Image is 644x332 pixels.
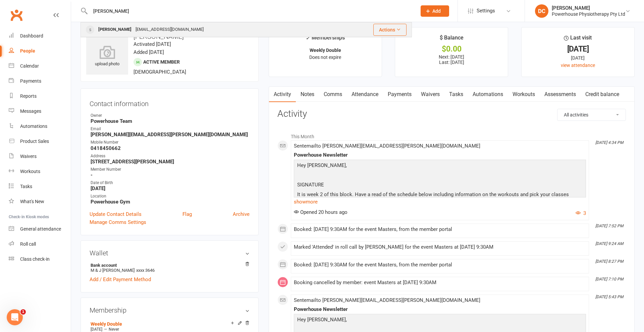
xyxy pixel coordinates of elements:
[508,87,540,102] a: Workouts
[90,210,142,218] a: Update Contact Details
[20,78,41,84] div: Payments
[91,193,250,199] div: Location
[91,172,250,178] strong: -
[319,87,347,102] a: Comms
[9,74,71,89] a: Payments
[552,11,625,17] div: Powerhouse Physiotherapy Pty Ltd
[595,277,623,281] i: [DATE] 7:10 PM
[581,87,624,102] a: Credit balance
[91,159,250,165] strong: [STREET_ADDRESS][PERSON_NAME]
[294,143,480,149] span: Sent email to [PERSON_NAME][EMAIL_ADDRESS][PERSON_NAME][DOMAIN_NAME]
[9,179,71,194] a: Tasks
[432,8,441,14] span: Add
[89,327,250,332] div: —
[86,46,128,68] div: upload photo
[133,41,171,47] time: Activated [DATE]
[9,164,71,179] a: Workouts
[9,44,71,59] a: People
[8,7,25,23] a: Clubworx
[444,87,468,102] a: Tasks
[564,33,592,46] div: Last visit
[91,166,250,173] div: Member Number
[595,259,623,264] i: [DATE] 8:27 PM
[9,237,71,252] a: Roll call
[90,218,146,226] a: Manage Comms Settings
[306,35,310,41] i: ✓
[528,46,628,53] div: [DATE]
[9,134,71,149] a: Product Sales
[91,185,250,191] strong: [DATE]
[9,252,71,267] a: Class kiosk mode
[294,307,586,312] div: Powerhouse Newsletter
[9,28,71,44] a: Dashboard
[9,222,71,237] a: General attendance kiosk mode
[595,295,623,299] i: [DATE] 5:43 PM
[91,180,250,186] div: Date of Birth
[91,139,250,146] div: Mobile Number
[540,87,581,102] a: Assessments
[20,169,40,174] div: Workouts
[133,49,164,55] time: Added [DATE]
[294,152,586,158] div: Powerhouse Newsletter
[561,63,595,68] a: view attendance
[91,118,250,124] strong: Powerhouse Team
[9,194,71,209] a: What's New
[294,262,586,268] div: Booked: [DATE] 9:30AM for the event Masters, from the member portal
[294,297,480,303] span: Sent email to [PERSON_NAME][EMAIL_ADDRESS][PERSON_NAME][DOMAIN_NAME]
[143,59,180,65] span: Active member
[7,309,23,325] iframe: Intercom live chat
[9,89,71,104] a: Reports
[9,59,71,74] a: Calendar
[91,199,250,205] strong: Powerhouse Gym
[595,224,623,228] i: [DATE] 7:52 PM
[20,256,50,262] div: Class check-in
[416,87,444,102] a: Waivers
[90,275,151,283] a: Add / Edit Payment Method
[468,87,508,102] a: Automations
[535,4,548,18] div: DC
[269,87,296,102] a: Activity
[182,210,192,218] a: Flag
[294,227,586,232] div: Booked: [DATE] 9:30AM for the event Masters, from the member portal
[90,249,250,257] h3: Wallet
[296,190,584,208] p: It is week 2 of this block. Have a read of the schedule below including information on the workou...
[309,55,341,60] span: Does not expire
[296,316,584,325] p: Hey [PERSON_NAME],
[20,108,41,114] div: Messages
[294,209,347,215] span: Opened 20 hours ago
[133,25,206,34] div: [EMAIL_ADDRESS][DOMAIN_NAME]
[294,244,586,250] div: Marked 'Attended' in roll call by [PERSON_NAME] for the event Masters at [DATE] 9:30AM
[133,69,186,75] span: [DEMOGRAPHIC_DATA]
[90,262,250,274] li: M & J [PERSON_NAME]
[528,54,628,62] div: [DATE]
[20,139,49,144] div: Product Sales
[88,6,412,16] input: Search...
[277,109,626,119] h3: Activity
[91,112,250,119] div: Owner
[347,87,383,102] a: Attendance
[576,209,586,217] button: 3
[20,123,47,129] div: Automations
[296,87,319,102] a: Notes
[401,46,502,53] div: $0.00
[20,226,61,232] div: General attendance
[20,184,32,189] div: Tasks
[421,5,449,17] button: Add
[20,63,39,69] div: Calendar
[109,327,119,332] span: Never
[20,154,37,159] div: Waivers
[296,161,584,171] p: Hey [PERSON_NAME],
[90,97,250,107] h3: Contact information
[90,307,250,314] h3: Membership
[91,327,102,332] span: [DATE]
[20,93,37,99] div: Reports
[233,210,250,218] a: Archive
[20,309,26,315] span: 1
[136,268,155,273] span: xxxx 3646
[91,153,250,159] div: Address
[277,130,626,140] li: This Month
[373,24,407,36] button: Actions
[20,199,44,204] div: What's New
[310,48,341,53] strong: Weekly Double
[296,181,584,190] p: SIGNATURE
